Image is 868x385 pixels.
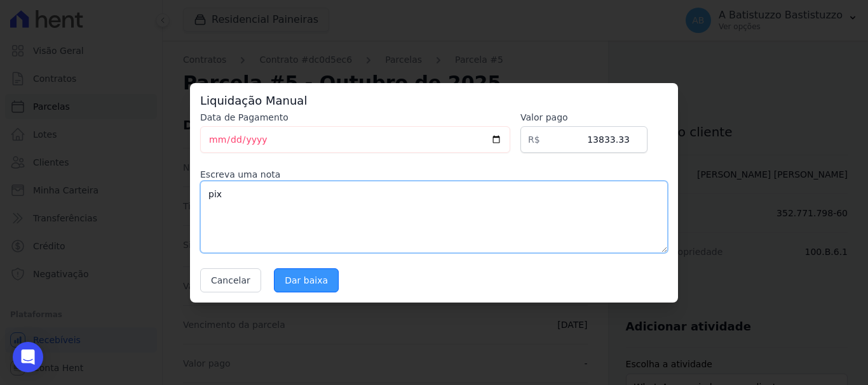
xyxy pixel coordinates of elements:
div: Open Intercom Messenger [13,342,43,372]
input: Dar baixa [274,268,339,292]
h3: Liquidação Manual [200,93,668,108]
label: Escreva uma nota [200,168,668,181]
label: Valor pago [520,111,648,124]
label: Data de Pagamento [200,111,510,124]
button: Cancelar [200,268,261,292]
